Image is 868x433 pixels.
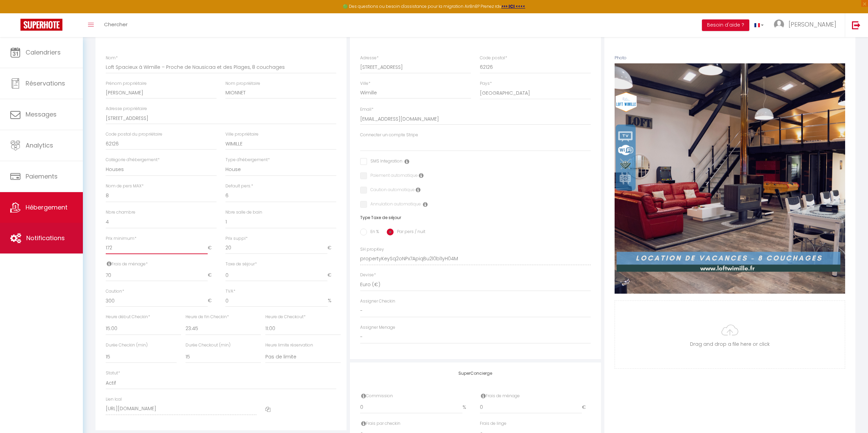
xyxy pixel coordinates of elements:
[394,229,425,236] label: Par pers / nuit
[106,209,135,216] label: Nbre chambre
[582,401,591,414] span: €
[107,261,112,266] i: Frais de ménage
[480,393,520,399] label: Frais de ménage
[106,33,336,37] h4: Détails
[106,235,136,242] label: Prix minimum
[26,141,53,150] span: Analytics
[360,246,384,253] label: SH propKey
[208,269,217,281] span: €
[106,342,148,349] label: Durée Checkin (min)
[360,80,370,87] label: Ville
[480,55,507,61] label: Code postal
[26,79,65,88] span: Réservations
[615,55,627,61] label: Photo
[501,3,525,9] a: >>> ICI <<<<
[106,106,147,112] label: Adresse propriétaire
[774,19,784,30] img: ...
[106,80,147,87] label: Prénom propriétaire
[852,21,860,29] img: logout
[360,55,379,61] label: Adresse
[360,324,395,331] label: Assigner Menage
[225,183,253,189] label: Default pers.
[360,298,395,305] label: Assigner Checkin
[225,261,257,267] label: Taxe de séjour
[106,183,144,189] label: Nom de pers MAX
[361,421,366,426] i: Frais par checkin
[360,215,591,220] h6: Type Taxe de séjour
[360,371,591,376] h4: SuperConcierge
[480,80,492,87] label: Pays
[360,33,591,37] h4: Adresse
[265,314,306,320] label: Heure de Checkout
[462,401,471,414] span: %
[789,20,836,29] span: [PERSON_NAME]
[327,269,336,281] span: €
[106,55,118,61] label: Nom
[360,420,400,427] label: Frais par checkin
[360,106,373,113] label: Email
[208,242,217,254] span: €
[106,288,124,295] label: Caution
[26,234,65,242] span: Notifications
[106,370,120,376] label: Statut
[106,261,148,267] label: Frais de ménage
[26,110,57,119] span: Messages
[769,13,845,37] a: ... [PERSON_NAME]
[225,131,259,138] label: Ville propriétaire
[225,157,270,163] label: Type d'hébergement
[702,19,749,31] button: Besoin d'aide ?
[106,314,150,320] label: Heure début Checkin
[327,242,336,254] span: €
[208,295,217,307] span: €
[225,80,260,87] label: Nom propriétaire
[361,393,366,399] i: Commission
[26,48,61,57] span: Calendriers
[225,235,248,242] label: Prix suppl
[360,272,376,278] label: Devise
[186,342,231,349] label: Durée Checkout (min)
[265,342,313,349] label: Heure limite réservation
[106,157,160,163] label: Catégorie d'hébergement
[20,19,62,31] img: Super Booking
[99,13,133,37] a: Chercher
[186,314,229,320] label: Heure de fin Checkin
[106,396,122,403] label: Lien Ical
[615,33,845,37] h4: Photo
[225,209,262,216] label: Nbre salle de bain
[106,131,162,138] label: Code postal du propriétaire
[328,295,336,307] span: %
[26,203,68,212] span: Hébergement
[367,172,418,180] label: Paiement automatique
[360,393,393,399] label: Commission
[360,132,418,138] label: Connecter un compte Stripe
[225,288,235,295] label: TVA
[367,229,379,236] label: En %
[481,393,486,399] i: Frais de ménage
[367,187,415,194] label: Caution automatique
[104,21,128,28] span: Chercher
[26,172,58,181] span: Paiements
[480,420,506,427] label: Frais par checkin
